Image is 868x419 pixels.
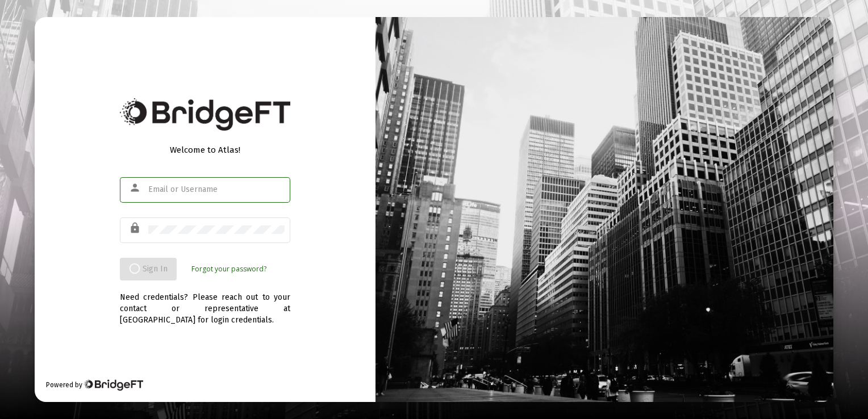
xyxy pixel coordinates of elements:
input: Email or Username [148,185,285,194]
button: Sign In [120,258,177,280]
mat-icon: lock [129,221,143,235]
div: Powered by [46,379,143,391]
div: Need credentials? Please reach out to your contact or representative at [GEOGRAPHIC_DATA] for log... [120,280,290,326]
div: Welcome to Atlas! [120,144,290,156]
img: Bridge Financial Technology Logo [84,379,143,391]
mat-icon: person [129,181,143,195]
img: Bridge Financial Technology Logo [120,98,290,131]
span: Sign In [129,264,168,274]
a: Forgot your password? [191,263,266,275]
